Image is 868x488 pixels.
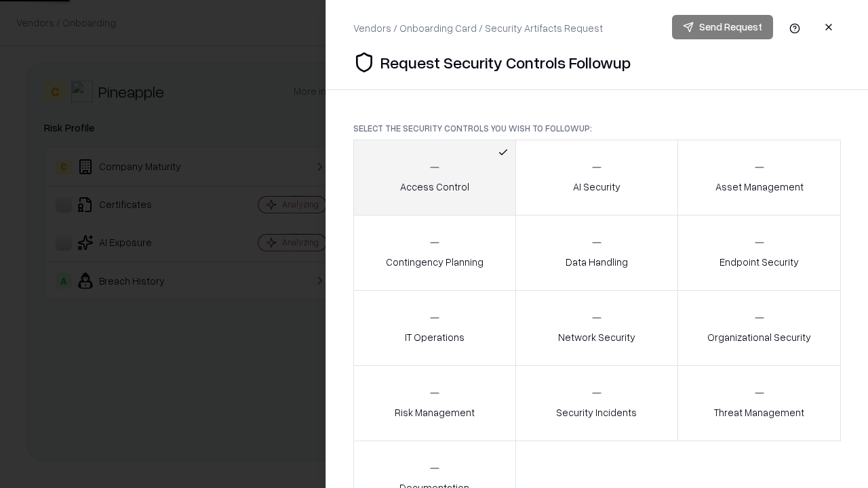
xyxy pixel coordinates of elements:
[515,365,679,441] button: Security Incidents
[405,330,465,344] p: IT Operations
[386,255,484,269] p: Contingency Planning
[707,330,811,344] p: Organizational Security
[566,255,628,269] p: Data Handling
[353,123,841,134] p: Select the security controls you wish to followup:
[714,405,804,420] p: Threat Management
[515,215,679,291] button: Data Handling
[400,180,469,194] p: Access Control
[515,290,679,366] button: Network Security
[515,140,679,216] button: AI Security
[353,21,603,35] div: Vendors / Onboarding Card / Security Artifacts Request
[395,405,475,420] p: Risk Management
[715,180,804,194] p: Asset Management
[380,52,631,73] p: Request Security Controls Followup
[353,290,516,366] button: IT Operations
[573,180,620,194] p: AI Security
[353,215,516,291] button: Contingency Planning
[353,365,516,441] button: Risk Management
[677,215,841,291] button: Endpoint Security
[556,405,637,420] p: Security Incidents
[677,365,841,441] button: Threat Management
[677,140,841,216] button: Asset Management
[353,140,516,216] button: Access Control
[677,290,841,366] button: Organizational Security
[719,255,799,269] p: Endpoint Security
[558,330,635,344] p: Network Security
